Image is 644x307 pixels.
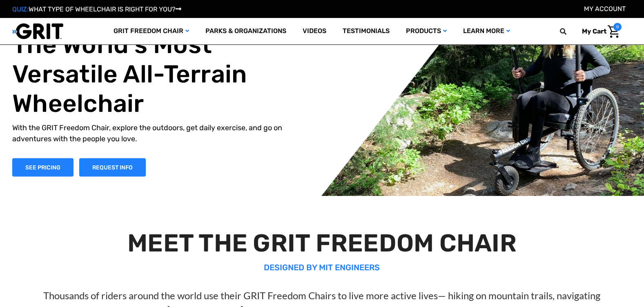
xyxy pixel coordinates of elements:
[584,5,626,13] a: Account
[16,261,628,274] p: DESIGNED BY MIT ENGINEERS
[79,158,146,176] a: Slide number 1, Request Information
[582,27,606,35] span: My Cart
[16,229,628,258] h2: MEET THE GRIT FREEDOM CHAIR
[294,18,334,44] a: Videos
[12,122,301,144] p: With the GRIT Freedom Chair, explore the outdoors, get daily exercise, and go on adventures with ...
[12,5,181,13] a: QUIZ:WHAT TYPE OF WHEELCHAIR IS RIGHT FOR YOU?
[564,23,576,40] input: Search
[613,23,622,31] span: 0
[455,18,518,44] a: Learn More
[12,30,301,118] h1: The World's Most Versatile All-Terrain Wheelchair
[105,18,197,44] a: GRIT Freedom Chair
[608,25,619,38] img: Cart
[12,158,74,176] a: Shop Now
[12,23,63,40] img: GRIT All-Terrain Wheelchair and Mobility Equipment
[12,5,29,13] span: QUIZ:
[197,18,294,44] a: Parks & Organizations
[398,18,455,44] a: Products
[334,18,398,44] a: Testimonials
[576,23,622,40] a: Cart with 0 items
